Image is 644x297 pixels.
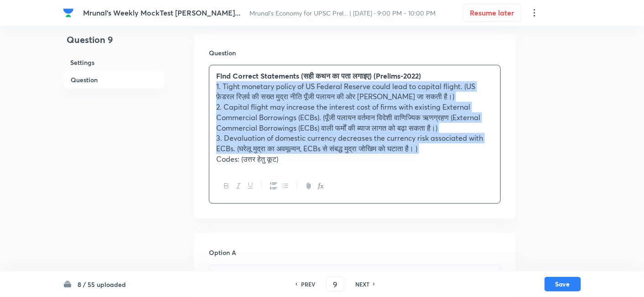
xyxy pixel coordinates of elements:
p: Codes: (उत्तर हेतु कूट) [216,154,493,164]
button: Save [545,277,581,292]
strong: Find Correct Statements (सही कथन का पता लगाइए) (Prelims-2022) [216,71,421,80]
h4: Question 9 [63,33,165,54]
p: 3. Devaluation of domestic currency decreases the currency risk associated with ECBs. (घरेलू मुद्... [216,133,493,154]
span: Mrunal's Weekly MockTest [PERSON_NAME]... [83,8,240,17]
h6: Question [63,71,165,89]
span: Mrunal’s Economy for UPSC Prel... | [DATE] · 9:00 PM - 10:00 PM [249,9,436,17]
h6: Question [209,48,501,58]
h6: 8 / 55 uploaded [78,280,126,289]
button: Resume later [463,4,521,22]
p: 2. Capital flight may increase the interest cost of firms with existing External Commercial Borro... [216,102,493,133]
h6: PREV [301,280,315,288]
h6: NEXT [355,280,369,288]
h6: Option A [209,248,501,257]
img: Company Logo [63,7,74,18]
a: Company Logo [63,7,76,18]
h6: Settings [63,54,165,71]
p: 1. Tight monetary policy of US Federal Reserve could lead to capital flight. (US फ़ेडरल रिज़र्व क... [216,81,493,102]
